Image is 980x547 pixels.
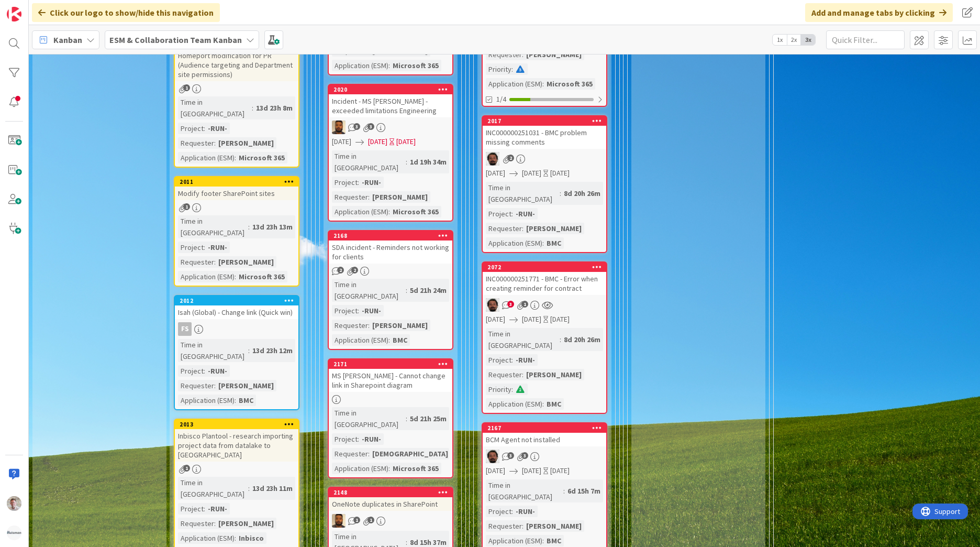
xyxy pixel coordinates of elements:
div: 2171MS [PERSON_NAME] - Cannot change link in Sharepoint diagram [329,359,452,392]
div: Requester [486,223,522,234]
span: : [358,305,359,316]
div: 2013 [175,420,298,429]
span: : [522,49,524,60]
div: [PERSON_NAME] [370,191,430,203]
span: 3 [367,123,374,130]
div: Inbisco Plantool - research importing project data from datalake to [GEOGRAPHIC_DATA] [175,429,298,462]
div: Microsoft 365 [390,463,441,474]
span: : [406,156,407,168]
div: Requester [178,256,214,268]
span: : [235,152,236,163]
div: 2167 [483,423,606,433]
span: 3 [507,301,514,308]
div: 2011Modify footer SharePoint sites [175,177,298,200]
span: 3 [521,452,528,459]
div: 2168 [333,232,452,239]
span: : [511,208,513,220]
div: AC [483,450,606,463]
span: [DATE] [486,314,505,325]
div: Application (ESM) [486,535,542,546]
span: [DATE] [368,136,387,147]
div: Requester [486,369,522,380]
div: 2020Incident - MS [PERSON_NAME] - exceeded limitations Engineering [329,85,452,117]
div: Project [178,123,204,134]
div: Project [178,242,204,253]
img: AC [486,450,499,463]
span: : [248,483,250,494]
div: -RUN- [359,305,384,316]
div: Time in [GEOGRAPHIC_DATA] [486,182,560,205]
div: Incident - MS [PERSON_NAME] - exceeded limitations Engineering [329,94,452,117]
div: Application (ESM) [486,398,542,410]
div: Requester [178,380,214,391]
div: 8d 20h 26m [561,188,603,199]
div: [DATE] [550,465,570,476]
span: 2 [337,267,344,273]
div: -RUN- [205,242,230,253]
span: : [542,535,544,546]
div: [DEMOGRAPHIC_DATA] [370,448,451,460]
span: : [368,191,370,203]
span: 2 [351,267,358,273]
div: Microsoft 365 [236,271,287,282]
div: Isah (Global) - Change link (Quick win) [175,305,298,319]
span: [DATE] [522,465,541,476]
input: Quick Filter... [826,30,905,49]
div: -RUN- [513,354,538,366]
span: 1 [183,203,190,210]
img: DM [332,514,346,528]
div: [PERSON_NAME] [524,223,584,234]
span: : [388,334,390,346]
div: AC [483,298,606,312]
div: 2072INC000000251771 - BMC - Error when creating reminder for contract [483,262,606,295]
div: 5d 21h 25m [407,413,449,424]
div: SDA incident - Reminders not working for clients [329,240,452,264]
div: Click our logo to show/hide this navigation [32,3,220,22]
div: DM [329,121,452,134]
div: Microsoft 365 [544,78,595,90]
span: 1 [183,84,190,91]
div: [PERSON_NAME] [216,256,276,268]
div: Project [332,305,358,316]
div: Time in [GEOGRAPHIC_DATA] [332,279,406,302]
img: AC [486,152,499,166]
div: Application (ESM) [332,334,388,346]
span: [DATE] [486,168,505,179]
div: 2072 [483,262,606,272]
div: OneNote duplicates in SharePoint [329,497,452,511]
div: [PERSON_NAME] [216,137,276,149]
span: 3 [507,452,514,459]
div: Time in [GEOGRAPHIC_DATA] [486,479,563,502]
div: [PERSON_NAME] [524,520,584,532]
span: : [522,369,524,380]
div: Homeport modification for PR (Audience targeting and Department site permissions) [175,49,298,81]
div: 2171 [333,360,452,368]
span: : [511,63,513,75]
div: 2012Isah (Global) - Change link (Quick win) [175,296,298,319]
div: 13d 23h 11m [250,483,295,494]
div: 2168 [329,231,452,240]
div: AC [483,152,606,166]
span: [DATE] [522,168,541,179]
div: [DATE] [550,314,570,325]
span: : [511,506,513,517]
div: 2148 [329,488,452,497]
div: [DATE] [550,168,570,179]
div: Time in [GEOGRAPHIC_DATA] [178,96,252,119]
span: : [214,256,216,268]
div: 2072 [487,264,606,271]
div: -RUN- [513,506,538,517]
span: 2x [787,35,801,45]
span: 3x [801,35,815,45]
b: ESM & Collaboration Team Kanban [109,35,242,45]
div: Time in [GEOGRAPHIC_DATA] [486,328,560,351]
span: : [388,60,390,71]
span: [DATE] [486,465,505,476]
div: Project [486,354,511,366]
div: 2167 [487,424,606,432]
span: : [368,320,370,331]
div: 2013Inbisco Plantool - research importing project data from datalake to [GEOGRAPHIC_DATA] [175,420,298,462]
div: Application (ESM) [178,271,235,282]
div: FS [175,322,298,336]
div: BMC [544,535,564,546]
